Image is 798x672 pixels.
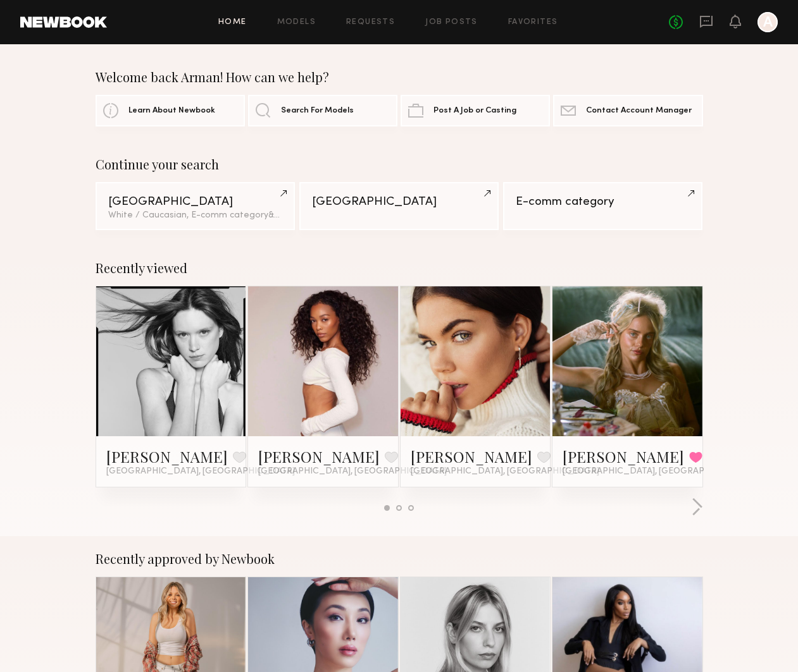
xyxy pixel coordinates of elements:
span: [GEOGRAPHIC_DATA], [GEOGRAPHIC_DATA] [411,467,599,477]
a: A [757,12,778,32]
div: E-comm category [516,196,690,208]
a: [PERSON_NAME] [258,446,380,467]
a: Models [277,18,316,27]
div: Continue your search [96,157,703,172]
div: White / Caucasian, E-comm category [108,211,283,220]
a: [GEOGRAPHIC_DATA]White / Caucasian, E-comm category&2other filters [96,182,296,230]
div: Recently viewed [96,260,703,276]
a: Search For Models [248,95,397,126]
div: Recently approved by Newbook [96,551,703,566]
div: Welcome back Arman! How can we help? [96,70,703,85]
div: [GEOGRAPHIC_DATA] [312,196,487,208]
a: Post A Job or Casting [401,95,550,126]
span: & 2 other filter s [268,211,329,219]
a: Contact Account Manager [553,95,702,126]
a: [PERSON_NAME] [106,446,228,467]
a: [GEOGRAPHIC_DATA] [299,182,499,230]
span: [GEOGRAPHIC_DATA], [GEOGRAPHIC_DATA] [258,467,447,477]
a: Requests [346,18,395,27]
a: Learn About Newbook [96,95,245,126]
span: Post A Job or Casting [433,107,516,115]
a: [PERSON_NAME] [411,446,532,467]
a: E-comm category [503,182,703,230]
a: Favorites [508,18,558,27]
span: [GEOGRAPHIC_DATA], [GEOGRAPHIC_DATA] [106,467,295,477]
span: [GEOGRAPHIC_DATA], [GEOGRAPHIC_DATA] [563,467,751,477]
span: Learn About Newbook [128,107,215,115]
a: Job Posts [425,18,478,27]
span: Contact Account Manager [586,107,692,115]
a: Home [218,18,247,27]
span: Search For Models [281,107,354,115]
div: [GEOGRAPHIC_DATA] [108,196,283,208]
a: [PERSON_NAME] [563,446,684,467]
